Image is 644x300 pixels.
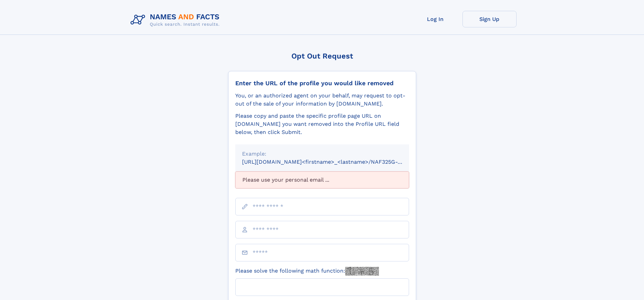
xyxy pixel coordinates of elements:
small: [URL][DOMAIN_NAME]<firstname>_<lastname>/NAF325G-xxxxxxxx [242,159,422,165]
div: Enter the URL of the profile you would like removed [235,79,409,87]
img: Logo Names and Facts [128,11,225,29]
div: Example: [242,150,402,158]
div: You, or an authorized agent on your behalf, may request to opt-out of the sale of your informatio... [235,92,409,108]
a: Sign Up [462,11,517,27]
div: Please copy and paste the specific profile page URL on [DOMAIN_NAME] you want removed into the Pr... [235,112,409,136]
div: Please use your personal email ... [235,171,409,188]
div: Opt Out Request [228,52,416,60]
a: Log In [408,11,462,27]
label: Please solve the following math function: [235,267,379,276]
